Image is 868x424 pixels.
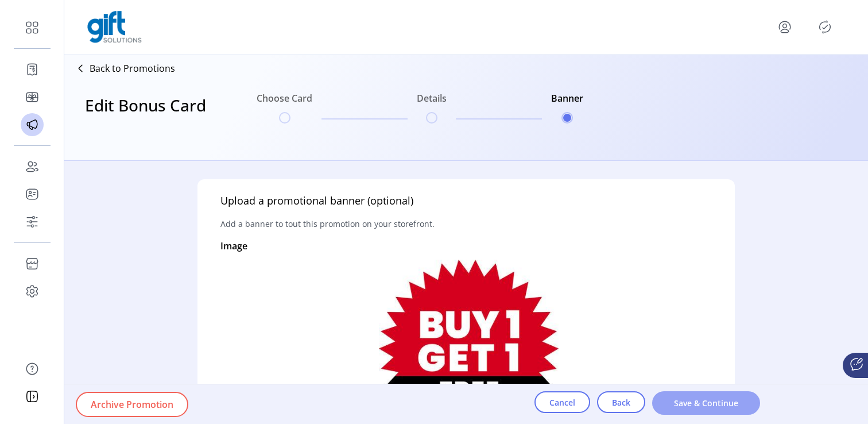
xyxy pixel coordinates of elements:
span: Back [612,396,630,408]
button: Archive Promotion [76,392,188,417]
button: Back [597,391,645,413]
span: Archive Promotion [91,398,173,411]
button: Publisher Panel [816,18,834,36]
h5: Upload a promotional banner (optional) [220,193,413,209]
h6: Banner [551,91,583,112]
p: Add a banner to tout this promotion on your storefront. [220,209,435,239]
h3: Edit Bonus Card [85,93,206,140]
button: Save & Continue [652,391,760,415]
button: menu [776,18,794,36]
span: Save & Continue [667,397,745,409]
button: Cancel [534,391,590,413]
p: Back to Promotions [90,61,175,75]
img: logo [87,11,142,43]
span: Cancel [549,396,575,408]
p: Image [220,239,247,253]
